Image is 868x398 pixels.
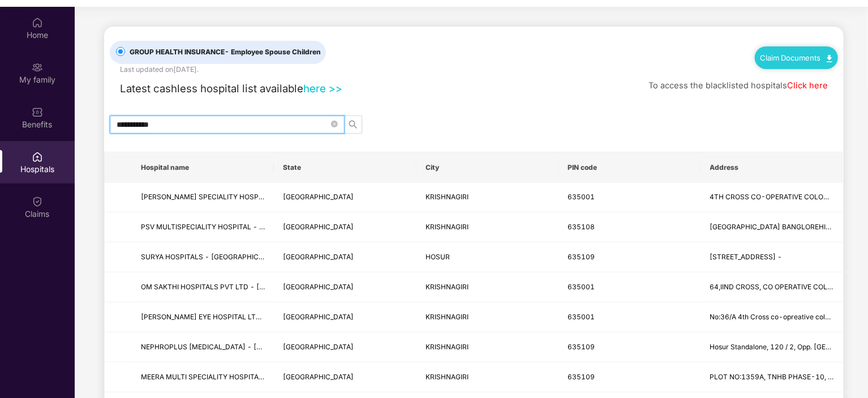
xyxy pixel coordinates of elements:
th: City [416,152,558,183]
span: close-circle [331,119,338,130]
img: svg+xml;base64,PHN2ZyB3aWR0aD0iMjAiIGhlaWdodD0iMjAiIHZpZXdCb3g9IjAgMCAyMCAyMCIgZmlsbD0ibm9uZSIgeG... [32,62,43,73]
span: - Employee Spouse Children [225,48,321,56]
td: SURYA HOSPITALS - Hosur [132,242,274,272]
td: TAMIL NADU [274,272,416,302]
span: 635001 [568,313,595,321]
img: svg+xml;base64,PHN2ZyB4bWxucz0iaHR0cDovL3d3dy53My5vcmcvMjAwMC9zdmciIHdpZHRoPSIxMC40IiBoZWlnaHQ9Ij... [827,55,832,62]
td: MEERA MULTI SPECIALITY HOSPITAL - HOSUR [132,362,274,392]
span: To access the blacklisted hospitals [648,80,787,91]
span: MEERA MULTI SPECIALITY HOSPITAL - HOSUR [141,373,295,381]
td: PLOT NO:1359A, TNHB PHASE-10, OPPOSITE TO KARUMARIAMMAN KOVIL, RAYAKOTTA ROAD, [701,362,843,392]
td: TAMIL NADU [274,242,416,272]
td: KRISHNAGIRI [416,332,558,362]
a: Click here [787,80,828,91]
span: [GEOGRAPHIC_DATA] [283,343,354,351]
td: DR.AGARWAL'S EYE HOSPITAL LTD - Krishnagiri [132,302,274,332]
span: SURYA HOSPITALS - [GEOGRAPHIC_DATA] [141,253,282,261]
span: 635109 [568,373,595,381]
span: [PERSON_NAME] EYE HOSPITAL LTD - [GEOGRAPHIC_DATA] [141,313,340,321]
td: 4TH CROSS CO-OPERATIVE COLONY, KVB NEAR, KRISHNAGIRI, TAMIL NADU - 635001 4TH CROSS CO-OPERATIVE ... [701,183,843,213]
span: [GEOGRAPHIC_DATA] [283,313,354,321]
td: No:36/A 4th Cross co-opreative colony [701,302,843,332]
div: Last updated on [DATE] . [120,64,199,75]
span: KRISHNAGIRI [426,313,469,321]
td: NATHANS SPECIALITY HOSPITAL - KRISHNAGIRI [132,183,274,213]
span: KRISHNAGIRI [426,373,469,381]
td: NEPHROPLUS DIALYSIS CENTER - HOSUR, TAMIL NADU [132,332,274,362]
span: OM SAKTHI HOSPITALS PVT LTD - [GEOGRAPHIC_DATA] [141,283,327,291]
td: TAMIL NADU [274,362,416,392]
th: PIN code [558,152,701,183]
span: KRISHNAGIRI [426,192,469,201]
td: TAMIL NADU [274,302,416,332]
span: Latest cashless hospital list available [120,82,303,95]
span: close-circle [331,121,338,127]
td: Hosur Standalone, 120 / 2, Opp. CSI Church Shanthi Nagar [701,332,843,362]
span: NEPHROPLUS [MEDICAL_DATA] - [GEOGRAPHIC_DATA], [GEOGRAPHIC_DATA] [141,343,398,351]
td: KRISHNAGIRI [416,183,558,213]
span: 635001 [568,192,595,201]
span: [GEOGRAPHIC_DATA] [283,192,354,201]
td: OM SAKTHI HOSPITALS PVT LTD - KRISHNAGIRI [132,272,274,302]
span: [GEOGRAPHIC_DATA] [283,283,354,291]
img: svg+xml;base64,PHN2ZyBpZD0iSG9tZSIgeG1sbnM9Imh0dHA6Ly93d3cudzMub3JnLzIwMDAvc3ZnIiB3aWR0aD0iMjAiIG... [32,17,43,28]
span: [PERSON_NAME] SPECIALITY HOSPITAL - KRISHNAGIRI [141,192,324,201]
span: GROUP HEALTH INSURANCE [125,47,325,58]
td: KRISHNAGIRI [416,302,558,332]
span: [STREET_ADDRESS] - [710,253,783,261]
span: KRISHNAGIRI [426,222,469,231]
img: svg+xml;base64,PHN2ZyBpZD0iQ2xhaW0iIHhtbG5zPSJodHRwOi8vd3d3LnczLm9yZy8yMDAwL3N2ZyIgd2lkdGg9IjIwIi... [32,196,43,207]
span: search [345,120,362,129]
span: HOSUR [426,253,450,261]
span: 635001 [568,283,595,291]
th: Hospital name [132,152,274,183]
td: CHENNAI BANGLOREHIGHWAY, ORAPPAM, KRISHNAGIRI, [701,212,843,242]
span: Hospital name [141,163,265,172]
span: [GEOGRAPHIC_DATA] [283,222,354,231]
span: KRISHNAGIRI [426,343,469,351]
span: 635109 [568,253,595,261]
a: Claim Documents [760,53,832,62]
th: Address [701,152,843,183]
button: search [344,115,362,134]
td: TAMIL NADU [274,183,416,213]
a: here >> [303,82,342,95]
td: KRISHNAGIRI [416,362,558,392]
td: 7 Tank Street, Krishnagiri - [701,242,843,272]
span: [GEOGRAPHIC_DATA] [283,253,354,261]
span: No:36/A 4th Cross co-opreative colony [710,313,837,321]
td: TAMIL NADU [274,212,416,242]
span: [GEOGRAPHIC_DATA] [283,373,354,381]
td: TAMIL NADU [274,332,416,362]
th: State [274,152,416,183]
td: KRISHNAGIRI [416,272,558,302]
td: HOSUR [416,242,558,272]
img: svg+xml;base64,PHN2ZyBpZD0iQmVuZWZpdHMiIHhtbG5zPSJodHRwOi8vd3d3LnczLm9yZy8yMDAwL3N2ZyIgd2lkdGg9Ij... [32,106,43,118]
img: svg+xml;base64,PHN2ZyBpZD0iSG9zcGl0YWxzIiB4bWxucz0iaHR0cDovL3d3dy53My5vcmcvMjAwMC9zdmciIHdpZHRoPS... [32,151,43,162]
span: PSV MULTISPECIALITY HOSPITAL - [GEOGRAPHIC_DATA] [141,222,330,231]
td: 64,IIND CROSS, CO OPERATIVE COLONY ,KRISHNAGIRI, NEAR UNION BANK, CO OPERATIVE COLONY, [701,272,843,302]
span: 635108 [568,222,595,231]
td: KRISHNAGIRI [416,212,558,242]
td: PSV MULTISPECIALITY HOSPITAL - KRISHNAGIRI [132,212,274,242]
span: Address [710,163,834,172]
span: KRISHNAGIRI [426,283,469,291]
span: 635109 [568,343,595,351]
